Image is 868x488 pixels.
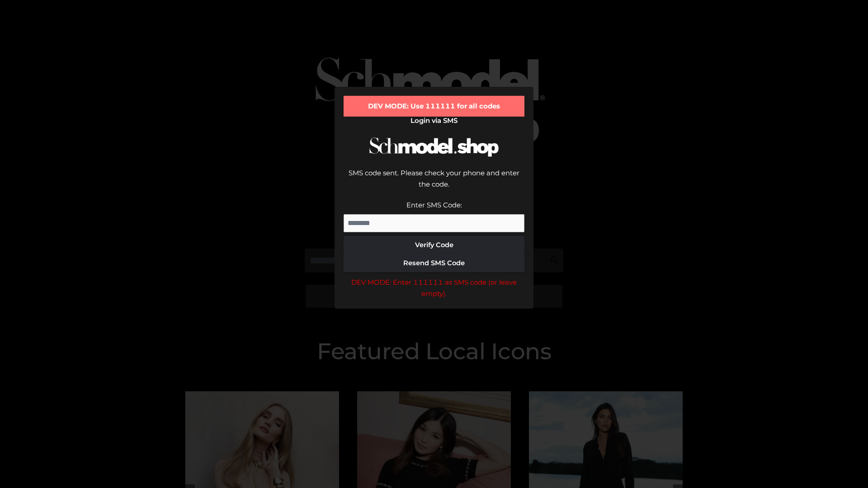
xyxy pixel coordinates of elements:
[344,254,524,272] button: Resend SMS Code
[406,201,462,209] label: Enter SMS Code:
[366,129,502,165] img: Schmodel Logo
[344,167,524,199] div: SMS code sent. Please check your phone and enter the code.
[344,277,524,300] div: DEV MODE: Enter 111111 as SMS code (or leave empty).
[344,117,524,125] h2: Login via SMS
[344,96,524,117] div: DEV MODE: Use 111111 for all codes
[344,236,524,254] button: Verify Code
